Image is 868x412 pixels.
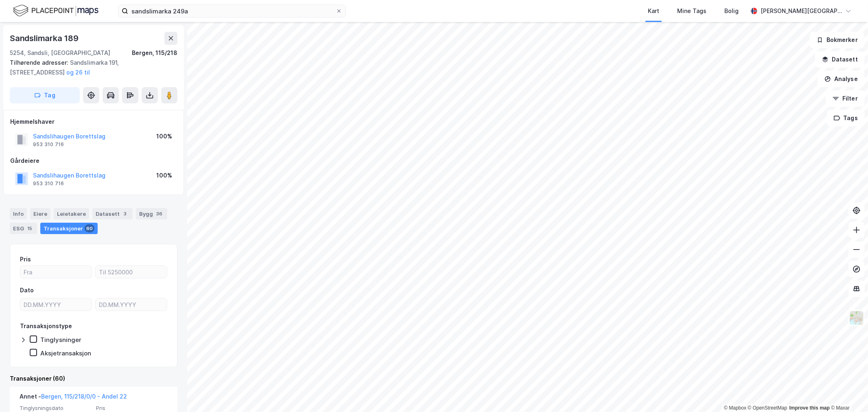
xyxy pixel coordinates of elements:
[156,131,172,141] div: 100%
[10,374,177,384] div: Transaksjoner (60)
[818,71,865,87] button: Analyse
[128,5,336,17] input: Søk på adresse, matrikkel, gårdeiere, leietakere eller personer
[85,224,94,232] div: 60
[155,210,164,218] div: 36
[156,171,172,180] div: 100%
[40,336,81,344] div: Tinglysninger
[10,87,80,103] button: Tag
[789,405,830,411] a: Improve this map
[13,4,98,18] img: logo.f888ab2527a4732fd821a326f86c7f29.svg
[26,224,34,232] div: 15
[827,373,868,412] iframe: Chat Widget
[33,180,64,187] div: 953 310 716
[96,266,167,278] input: Til 5250000
[10,117,177,127] div: Hjemmelshaver
[849,310,864,326] img: Z
[41,393,127,400] a: Bergen, 115/218/0/0 - Andel 22
[826,90,865,107] button: Filter
[92,208,133,219] div: Datasett
[40,349,91,357] div: Aksjetransaksjon
[20,254,31,264] div: Pris
[10,48,110,58] div: 5254, Sandsli, [GEOGRAPHIC_DATA]
[20,285,34,295] div: Dato
[20,392,127,405] div: Annet -
[54,208,89,219] div: Leietakere
[724,405,746,411] a: Mapbox
[748,405,787,411] a: OpenStreetMap
[20,321,72,331] div: Transaksjonstype
[121,210,129,218] div: 3
[136,208,167,219] div: Bygg
[827,110,865,126] button: Tags
[33,141,64,148] div: 953 310 716
[96,298,167,311] input: DD.MM.YYYY
[30,208,50,219] div: Eiere
[132,48,177,58] div: Bergen, 115/218
[96,405,168,412] span: Pris
[677,6,706,16] div: Mine Tags
[10,58,171,77] div: Sandslimarka 191, [STREET_ADDRESS]
[20,405,91,412] span: Tinglysningsdato
[40,223,98,234] div: Transaksjoner
[10,59,70,66] span: Tilhørende adresser:
[648,6,659,16] div: Kart
[761,6,842,16] div: [PERSON_NAME][GEOGRAPHIC_DATA]
[10,156,177,166] div: Gårdeiere
[10,208,27,219] div: Info
[815,51,865,68] button: Datasett
[724,6,739,16] div: Bolig
[10,32,80,45] div: Sandslimarka 189
[10,223,37,234] div: ESG
[20,298,92,311] input: DD.MM.YYYY
[20,266,92,278] input: Fra
[810,32,865,48] button: Bokmerker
